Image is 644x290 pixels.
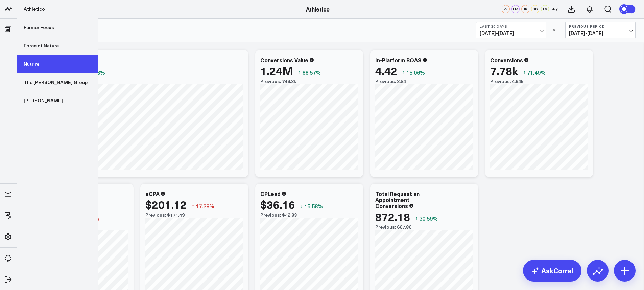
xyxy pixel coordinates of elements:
div: Previous: 746.3k [260,79,358,84]
span: [DATE] - [DATE] [569,30,632,36]
div: Previous: 667.86 [375,224,473,230]
div: Previous: 4.54k [490,79,588,84]
div: SD [531,5,539,13]
div: JR [521,5,529,13]
div: Previous: $194.32k [30,79,243,84]
a: Athletico [306,5,330,13]
span: ↑ [402,68,405,77]
span: 17.28% [196,202,214,210]
div: LM [511,5,520,13]
button: Previous Period[DATE]-[DATE] [565,22,636,38]
a: The [PERSON_NAME] Group [17,73,98,91]
div: 7.78k [490,65,518,77]
div: VS [550,28,562,32]
span: 15.06% [406,69,425,76]
div: 872.18 [375,210,410,223]
div: In-Platform ROAS [375,56,422,64]
div: Total Request an Appointment Conversions [375,190,420,209]
a: Force of Nature [17,37,98,55]
div: 4.42 [375,65,397,77]
a: AskCorral [523,260,581,282]
b: Last 30 Days [480,24,543,28]
a: Farmer Focus [17,18,98,37]
div: $201.12 [145,198,187,210]
span: ↑ [415,214,418,223]
div: Conversions Value [260,56,308,64]
span: [DATE] - [DATE] [480,30,543,36]
div: Conversions [490,56,523,64]
span: ↑ [192,202,194,210]
span: 30.59% [419,215,438,222]
div: eCPA [145,190,160,197]
b: Previous Period [569,24,632,28]
div: 1.24M [260,65,293,77]
div: Previous: $42.83 [260,212,358,218]
a: [PERSON_NAME] [17,91,98,110]
span: 71.49% [527,69,546,76]
div: VK [502,5,510,13]
div: CPLead [260,190,281,197]
span: 15.58% [304,202,323,210]
span: + 7 [552,7,558,12]
button: +7 [551,5,559,13]
div: $36.16 [260,198,295,210]
span: ↓ [300,202,303,210]
a: Nutrire [17,55,98,73]
div: Previous: $171.49 [145,212,243,218]
div: EV [541,5,549,13]
span: ↑ [298,68,301,77]
button: Last 30 Days[DATE]-[DATE] [476,22,546,38]
div: Previous: 3.84 [375,79,473,84]
span: 66.57% [302,69,321,76]
span: ↑ [523,68,526,77]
